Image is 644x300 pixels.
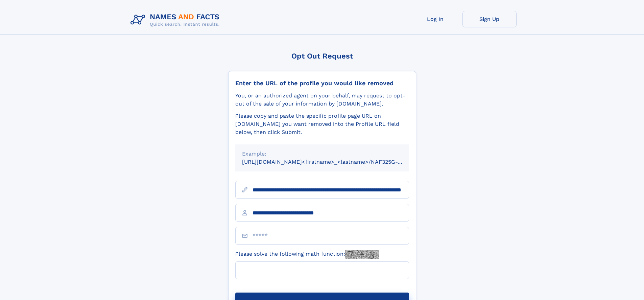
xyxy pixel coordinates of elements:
[242,150,402,158] div: Example:
[228,52,416,60] div: Opt Out Request
[242,159,422,165] small: [URL][DOMAIN_NAME]<firstname>_<lastname>/NAF325G-xxxxxxxx
[462,11,517,27] a: Sign Up
[235,250,379,259] label: Please solve the following math function:
[408,11,462,27] a: Log In
[235,92,409,108] div: You, or an authorized agent on your behalf, may request to opt-out of the sale of your informatio...
[235,79,409,87] div: Enter the URL of the profile you would like removed
[128,11,225,29] img: Logo Names and Facts
[235,112,409,136] div: Please copy and paste the specific profile page URL on [DOMAIN_NAME] you want removed into the Pr...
